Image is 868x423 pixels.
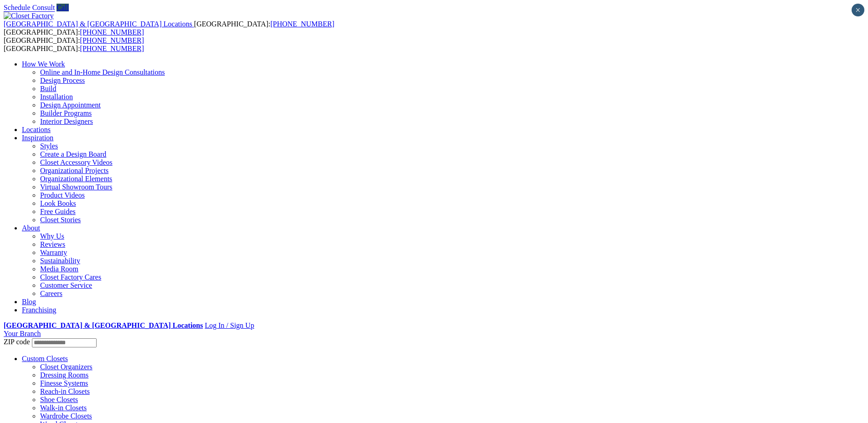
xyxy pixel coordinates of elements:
a: How We Work [22,60,65,68]
a: [PHONE_NUMBER] [80,36,144,44]
a: Franchising [22,306,56,314]
span: [GEOGRAPHIC_DATA] & [GEOGRAPHIC_DATA] Locations [4,20,192,28]
a: Interior Designers [40,117,93,125]
a: Walk-in Closets [40,404,87,412]
a: Reach-in Closets [40,387,90,395]
a: Reviews [40,240,65,248]
a: Free Guides [40,208,76,215]
a: Organizational Elements [40,175,112,183]
img: Closet Factory [4,12,54,20]
a: Virtual Showroom Tours [40,183,113,191]
a: Blog [22,298,36,306]
a: Closet Accessory Videos [40,158,113,166]
a: Online and In-Home Design Consultations [40,68,165,76]
a: Closet Organizers [40,363,92,371]
a: About [22,224,40,232]
a: Your Branch [4,330,41,337]
a: Media Room [40,265,78,273]
a: Schedule Consult [4,4,55,11]
a: Sustainability [40,257,80,265]
a: Builder Programs [40,109,92,117]
a: Warranty [40,249,67,256]
a: Look Books [40,199,76,207]
a: Create a Design Board [40,150,106,158]
a: Log In / Sign Up [205,321,254,329]
span: [GEOGRAPHIC_DATA]: [GEOGRAPHIC_DATA]: [4,36,144,52]
a: Closet Stories [40,216,81,224]
a: Design Process [40,76,85,84]
span: [GEOGRAPHIC_DATA]: [GEOGRAPHIC_DATA]: [4,20,334,36]
a: Custom Closets [22,355,68,362]
a: Call [56,4,69,11]
a: Installation [40,93,73,101]
a: Design Appointment [40,101,101,109]
a: Careers [40,290,62,297]
a: Dressing Rooms [40,371,88,379]
a: Why Us [40,232,64,240]
a: Build [40,85,56,92]
a: Product Videos [40,191,85,199]
a: [GEOGRAPHIC_DATA] & [GEOGRAPHIC_DATA] Locations [4,20,194,28]
a: Shoe Closets [40,396,78,403]
a: Wardrobe Closets [40,412,92,420]
a: Finesse Systems [40,379,88,387]
a: Styles [40,142,58,150]
a: Locations [22,126,51,133]
a: [PHONE_NUMBER] [270,20,334,28]
a: [PHONE_NUMBER] [80,28,144,36]
input: Enter your Zip code [32,338,97,347]
a: Inspiration [22,134,53,142]
a: Organizational Projects [40,167,108,174]
a: [GEOGRAPHIC_DATA] & [GEOGRAPHIC_DATA] Locations [4,321,203,329]
a: Customer Service [40,281,92,289]
a: Closet Factory Cares [40,273,101,281]
button: Close [852,4,864,16]
a: [PHONE_NUMBER] [80,45,144,52]
span: ZIP code [4,338,30,346]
